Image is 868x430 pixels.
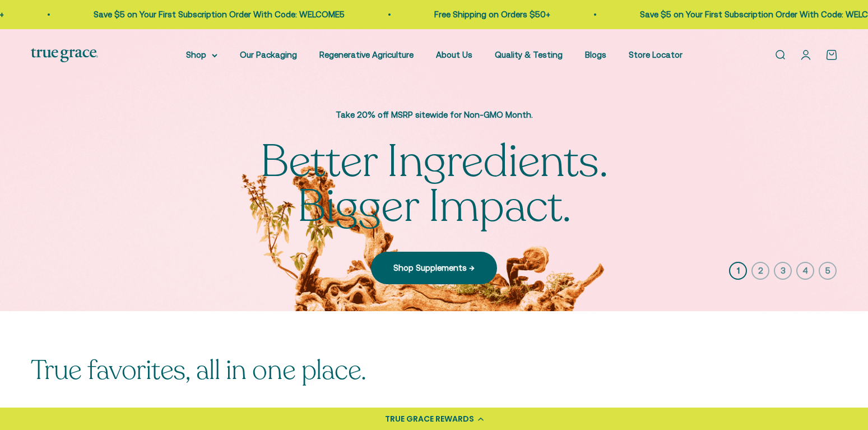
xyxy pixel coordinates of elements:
a: About Us [436,50,472,59]
p: Take 20% off MSRP sitewide for Non-GMO Month. [249,108,619,122]
a: Shop Supplements → [371,252,497,284]
a: Free Shipping on Orders $50+ [429,10,545,19]
button: 1 [729,262,747,280]
a: Regenerative Agriculture [319,50,414,59]
a: Store Locator [629,50,683,59]
p: Save $5 on Your First Subscription Order With Code: WELCOME5 [89,8,340,21]
button: 3 [774,262,792,280]
button: 5 [819,262,837,280]
a: Quality & Testing [495,50,563,59]
summary: Shop [186,48,217,62]
button: 2 [751,262,769,280]
a: Blogs [585,50,606,59]
split-lines: Better Ingredients. Bigger Impact. [260,131,608,237]
button: 4 [796,262,814,280]
split-lines: True favorites, all in one place. [31,352,366,389]
a: Our Packaging [240,50,297,59]
div: TRUE GRACE REWARDS [385,413,474,425]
